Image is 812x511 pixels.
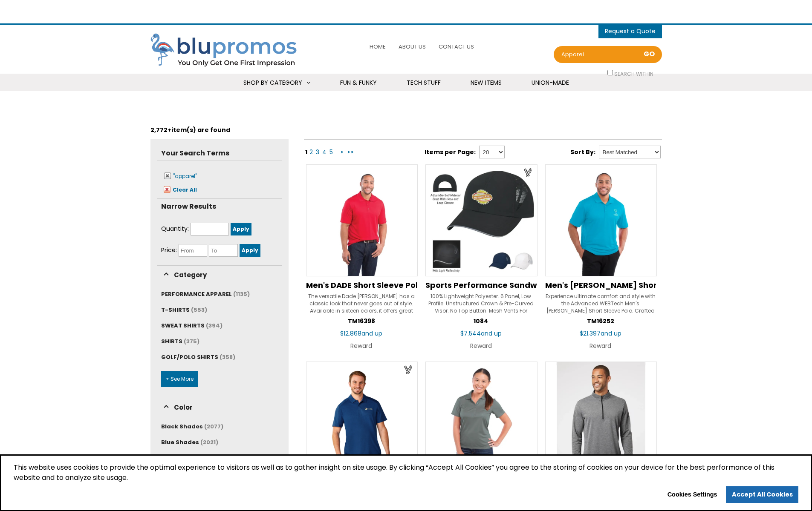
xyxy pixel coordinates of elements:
[460,74,512,92] a: New Items
[399,43,426,51] span: About Us
[161,422,203,431] span: Black Shades
[306,164,418,276] img: Men's DADE Short Sleeve Polo
[474,317,488,325] span: 1084
[204,422,223,431] span: (2077)
[439,43,474,51] span: Contact Us
[329,148,334,156] a: 5
[545,340,656,352] div: Reward
[161,353,235,361] a: GOLF/POLO SHIRTS (358)
[321,148,327,156] a: 4
[471,78,502,87] span: New Items
[209,244,238,257] input: To
[220,353,235,361] span: (358)
[367,37,388,56] a: Home
[173,172,197,180] span: "apparel"
[184,337,199,345] span: (375)
[425,340,537,352] div: Reward
[329,74,387,92] a: Fun & Funky
[305,148,307,156] span: 1
[306,281,417,290] a: Men's DADE Short Sleeve Polo
[243,78,302,87] span: Shop By Category
[425,293,537,314] div: 100% Lightweight Polyester. 6 Panel, Low Profile. Unstructured Crown & Pre-Curved Visor. No Top B...
[161,322,223,330] a: SWEAT SHIRTS (394)
[172,402,194,413] span: Color
[361,329,382,338] span: and up
[231,223,251,235] input: Apply
[425,281,537,290] a: Sports Performance Sandwich Cap
[161,246,177,254] span: Price
[396,37,428,56] a: About Us
[173,186,197,193] span: Clear All
[150,126,171,134] span: 2,772+
[233,290,250,298] span: (1135)
[161,353,218,361] span: GOLF/POLO SHIRTS
[532,78,569,87] span: Union-Made
[545,164,657,276] img: Men's Moreno Short Sleeve Polo
[425,164,537,276] img: Sports Performance Sandwich Cap
[402,364,415,375] a: Create Virtual Sample
[662,488,723,502] button: Cookies Settings
[161,337,199,345] a: SHIRTS (375)
[161,224,189,233] span: Quantity
[521,74,580,92] a: Union-Made
[150,121,662,139] div: item(s) are found
[407,78,441,87] span: Tech Stuff
[370,43,386,51] span: Home
[425,362,537,474] img: Women's DADE Short Sleeve Polo
[726,486,798,503] a: allow cookies
[161,270,208,279] a: Category
[233,74,321,92] a: Shop By Category
[306,280,423,290] span: Men's DADE Short Sleeve Polo
[161,422,223,431] a: Black Shades (2077)
[348,317,375,325] span: TM16398
[157,146,282,161] h5: Your Search Terms
[161,306,190,314] span: T-SHIRTS
[172,270,208,280] span: Category
[157,199,282,214] h5: Narrow Results
[161,322,205,330] span: SWEAT SHIRTS
[179,244,208,257] input: From
[460,329,502,338] span: $7.544
[161,185,197,194] a: Clear All
[340,329,382,338] span: $12.868
[601,329,621,338] span: and up
[570,148,597,156] label: Sort By:
[162,171,197,181] a: "apparel"
[425,280,568,290] span: Sports Performance Sandwich Cap
[545,293,656,314] div: Experience ultimate comfort and style with the Advanced WEBTech Men's [PERSON_NAME] Short Sleeve ...
[346,148,355,156] a: >>
[191,306,207,314] span: (553)
[587,317,614,325] span: TM16252
[340,78,377,87] span: Fun & Funky
[545,362,657,474] img: Adidas Men's Ultimate365 Lightweight Quarter-Zip Pullover
[161,402,194,412] a: Color
[306,362,418,474] img: Men's AMOS Eco SS Polo
[605,25,656,37] button: items - Cart
[481,329,502,338] span: and up
[161,337,182,345] span: SHIRTS
[605,27,656,37] span: items - Cart
[339,148,344,156] a: >
[161,290,250,298] a: PERFORMANCE APPAREL (1135)
[425,148,477,156] label: Items per Page:
[315,148,320,156] a: 3
[206,322,223,330] span: (394)
[522,167,535,178] a: Create Virtual Sample
[240,244,260,257] input: Apply
[545,281,656,290] a: Men's [PERSON_NAME] Short Sleeve Polo
[161,438,218,446] a: Blue Shades (2021)
[436,37,476,56] a: Contact Us
[545,280,708,290] span: Men's Moreno Short Sleeve Polo
[161,306,207,314] a: T-SHIRTS (553)
[161,438,199,446] span: Blue Shades
[309,148,314,156] a: 2
[306,293,417,314] div: The versatile Dade [PERSON_NAME] has a classic look that never goes out of style. Available in si...
[580,329,621,338] span: $21.397
[14,462,798,486] span: This website uses cookies to provide the optimal experience to visitors as well as to gather insi...
[161,371,198,387] a: + See More
[306,340,417,352] div: Reward
[396,74,451,92] a: Tech Stuff
[161,290,232,298] span: PERFORMANCE APPAREL
[150,33,304,68] img: Blupromos LLC's Logo
[200,438,218,446] span: (2021)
